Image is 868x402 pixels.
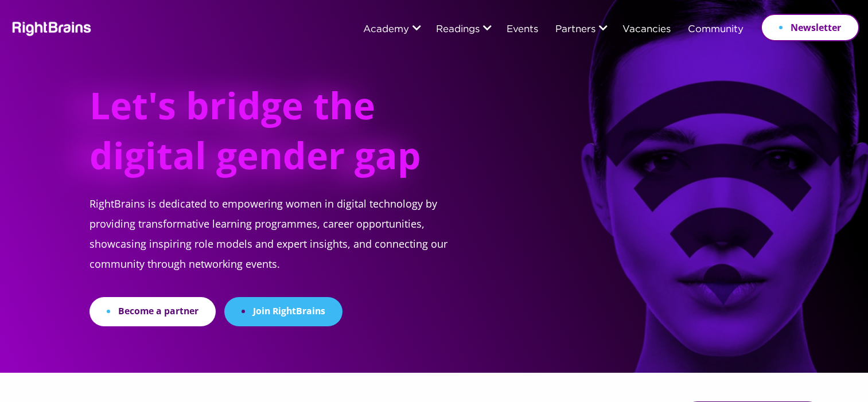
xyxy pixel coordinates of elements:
h1: Let's bridge the digital gender gap [89,80,433,194]
p: RightBrains is dedicated to empowering women in digital technology by providing transformative le... [89,194,475,297]
a: Join RightBrains [224,297,342,326]
a: Partners [555,25,595,35]
img: Rightbrains [9,19,92,36]
a: Become a partner [89,297,216,326]
a: Academy [363,25,409,35]
a: Community [688,25,744,35]
a: Readings [436,25,480,35]
a: Events [507,25,538,35]
a: Vacancies [622,25,671,35]
a: Newsletter [761,14,859,41]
